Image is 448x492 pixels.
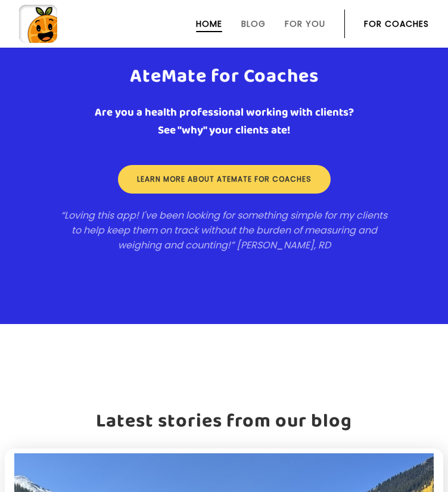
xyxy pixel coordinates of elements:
[285,19,325,29] a: For You
[14,104,434,139] h3: Are you a health professional working with clients? See "why" your clients ate!
[56,208,391,253] p: “Loving this app! I've been looking for something simple for my clients to help keep them on trac...
[196,19,222,29] a: Home
[14,66,434,88] h2: AteMate for Coaches
[241,19,266,29] a: Blog
[364,19,429,29] a: For Coaches
[118,165,331,194] a: Learn more about ateMate for coaches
